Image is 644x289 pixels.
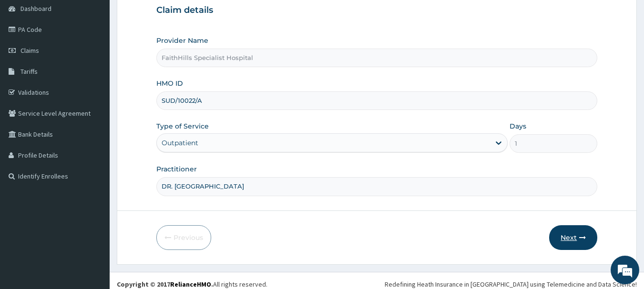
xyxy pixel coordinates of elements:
label: Provider Name [156,36,208,45]
input: Enter Name [156,177,598,196]
div: Minimize live chat window [156,5,179,28]
button: Next [549,225,597,250]
strong: Copyright © 2017 . [117,280,213,289]
img: d_794563401_company_1708531726252_794563401 [18,48,39,71]
div: Outpatient [162,138,198,148]
div: Chat with us now [50,53,160,66]
label: Practitioner [156,164,197,174]
div: Redefining Heath Insurance in [GEOGRAPHIC_DATA] using Telemedicine and Data Science! [385,279,637,289]
label: HMO ID [156,79,183,88]
span: We're online! [55,85,132,181]
label: Type of Service [156,121,209,131]
span: Dashboard [20,4,51,13]
button: Previous [156,225,211,250]
input: Enter HMO ID [156,91,598,110]
a: RelianceHMO [170,280,211,289]
span: Claims [20,46,39,55]
textarea: Type your message and hit 'Enter' [5,190,182,223]
span: Tariffs [20,67,38,76]
h3: Claim details [156,5,598,16]
label: Days [510,121,526,131]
